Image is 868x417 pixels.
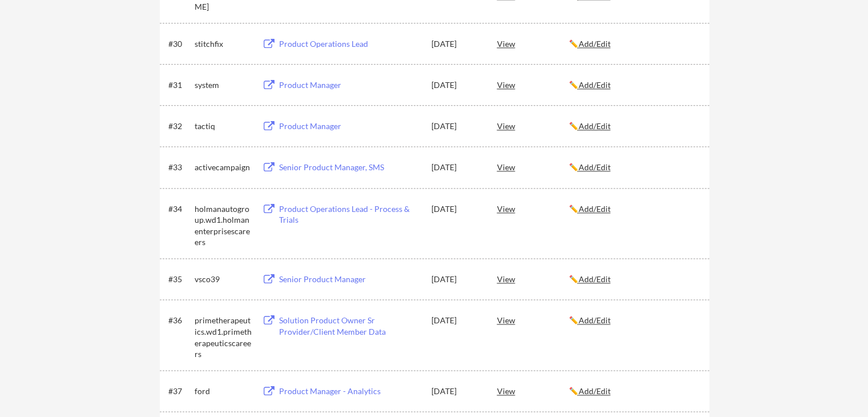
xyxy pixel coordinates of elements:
div: #30 [168,38,191,50]
div: #34 [168,203,191,215]
div: [DATE] [431,162,482,173]
div: View [497,380,569,401]
u: Add/Edit [579,162,611,172]
div: ✏️ [569,274,699,285]
u: Add/Edit [579,39,611,49]
div: #35 [168,274,191,285]
div: system [195,79,252,91]
div: View [497,157,569,177]
div: Product Manager [279,79,421,91]
div: [DATE] [431,315,482,326]
div: ford [195,386,252,397]
div: ✏️ [569,38,699,50]
div: Senior Product Manager, SMS [279,162,421,173]
div: ✏️ [569,203,699,215]
div: Product Manager - Analytics [279,386,421,397]
u: Add/Edit [579,204,611,214]
div: #33 [168,162,191,173]
div: ✏️ [569,386,699,397]
div: Solution Product Owner Sr Provider/Client Member Data [279,315,421,337]
div: Product Operations Lead [279,38,421,50]
div: #32 [168,121,191,132]
div: Product Operations Lead - Process & Trials [279,203,421,226]
div: holmanautogroup.wd1.holmanenterprisescareers [195,203,252,248]
div: [DATE] [431,38,482,50]
div: View [497,310,569,330]
div: #36 [168,315,191,326]
div: Product Manager [279,121,421,132]
u: Add/Edit [579,121,611,131]
div: [DATE] [431,203,482,215]
div: [DATE] [431,274,482,285]
u: Add/Edit [579,80,611,90]
u: Add/Edit [579,386,611,396]
div: View [497,74,569,95]
div: ✏️ [569,79,699,91]
div: View [497,33,569,54]
div: activecampaign [195,162,252,173]
div: ✏️ [569,121,699,132]
div: Senior Product Manager [279,274,421,285]
div: [DATE] [431,121,482,132]
div: #37 [168,386,191,397]
div: stitchfix [195,38,252,50]
div: primetherapeutics.wd1.primetherapeuticscareers [195,315,252,359]
div: tactiq [195,121,252,132]
u: Add/Edit [579,274,611,284]
div: ✏️ [569,162,699,173]
div: #31 [168,79,191,91]
div: View [497,115,569,136]
div: View [497,268,569,289]
div: View [497,198,569,219]
div: vsco39 [195,274,252,285]
div: [DATE] [431,79,482,91]
div: [DATE] [431,386,482,397]
div: ✏️ [569,315,699,326]
u: Add/Edit [579,315,611,325]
